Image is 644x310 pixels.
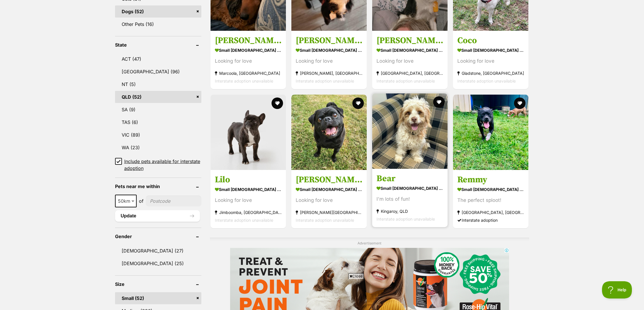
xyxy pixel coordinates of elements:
a: TAS (6) [115,116,201,128]
span: 50km [116,197,136,205]
div: Looking for love [296,57,362,65]
h3: [PERSON_NAME] [215,35,282,46]
a: WA (23) [115,141,201,154]
a: NT (5) [115,78,201,90]
strong: small [DEMOGRAPHIC_DATA] Dog [377,184,443,192]
strong: [GEOGRAPHIC_DATA], [GEOGRAPHIC_DATA] [457,208,524,216]
span: Interstate adoption unavailable [296,79,354,83]
h3: Bear [377,173,443,184]
div: Looking for love [215,57,282,65]
h3: [PERSON_NAME] [296,35,362,46]
h3: [PERSON_NAME] [296,174,362,185]
button: favourite [272,97,283,109]
strong: small [DEMOGRAPHIC_DATA] Dog [296,185,362,194]
header: State [115,42,201,47]
div: Looking for love [296,196,362,204]
strong: small [DEMOGRAPHIC_DATA] Dog [457,46,524,54]
strong: Gladstone, [GEOGRAPHIC_DATA] [457,69,524,77]
header: Size [115,282,201,287]
img: Bear - Cavalier King Charles Spaniel x Poodle (Miniature) Dog [372,93,448,169]
span: Close [348,273,364,279]
a: [PERSON_NAME] small [DEMOGRAPHIC_DATA] Dog Looking for love [GEOGRAPHIC_DATA], [GEOGRAPHIC_DATA] ... [372,31,448,89]
a: Bear small [DEMOGRAPHIC_DATA] Dog I'm lots of fun! Kingaroy, QLD Interstate adoption unavailable [372,169,448,227]
span: Interstate adoption unavailable [215,79,273,83]
a: [GEOGRAPHIC_DATA] (96) [115,66,201,78]
iframe: Advertisement [217,281,427,307]
h3: Remmy [457,174,524,185]
a: [DEMOGRAPHIC_DATA] (27) [115,245,201,257]
a: Include pets available for interstate adoption [115,158,201,172]
button: favourite [514,97,526,109]
img: Lilo - French Bulldog [211,95,286,170]
div: The perfect sploot! [457,196,524,204]
img: Remmy - Staffordshire Bull Terrier Dog [453,95,528,170]
strong: Kingaroy, QLD [377,207,443,215]
span: Interstate adoption unavailable [377,217,435,221]
header: Pets near me within [115,184,201,189]
strong: [PERSON_NAME], [GEOGRAPHIC_DATA] [296,69,362,77]
a: Remmy small [DEMOGRAPHIC_DATA] Dog The perfect sploot! [GEOGRAPHIC_DATA], [GEOGRAPHIC_DATA] Inter... [453,170,528,228]
button: Update [115,210,200,222]
header: Gender [115,234,201,239]
h3: Coco [457,35,524,46]
span: of [139,198,144,204]
a: Other Pets (16) [115,18,201,30]
a: [PERSON_NAME] small [DEMOGRAPHIC_DATA] Dog Looking for love [PERSON_NAME], [GEOGRAPHIC_DATA] Inte... [291,31,367,89]
div: Looking for love [457,57,524,65]
a: [PERSON_NAME] small [DEMOGRAPHIC_DATA] Dog Looking for love [PERSON_NAME][GEOGRAPHIC_DATA], [GEOG... [291,170,367,228]
input: postcode [146,196,201,206]
strong: small [DEMOGRAPHIC_DATA] Dog [215,46,282,54]
h3: Lilo [215,174,282,185]
strong: Jimboomba, [GEOGRAPHIC_DATA] [215,208,282,216]
a: [DEMOGRAPHIC_DATA] (25) [115,257,201,269]
span: Interstate adoption unavailable [377,79,435,83]
span: Interstate adoption unavailable [215,218,273,223]
a: SA (9) [115,104,201,116]
button: favourite [352,97,364,109]
span: Interstate adoption unavailable [296,218,354,223]
a: Lilo small [DEMOGRAPHIC_DATA] Dog Looking for love Jimboomba, [GEOGRAPHIC_DATA] Interstate adopti... [211,170,286,228]
div: I'm lots of fun! [377,195,443,203]
iframe: Help Scout Beacon - Open [602,281,632,298]
a: Dogs (52) [115,5,201,18]
strong: Marcoola, [GEOGRAPHIC_DATA] [215,69,282,77]
div: Looking for love [215,196,282,204]
a: [PERSON_NAME] small [DEMOGRAPHIC_DATA] Dog Looking for love Marcoola, [GEOGRAPHIC_DATA] Interstat... [211,31,286,89]
button: favourite [433,96,445,108]
strong: small [DEMOGRAPHIC_DATA] Dog [296,46,362,54]
span: Interstate adoption unavailable [457,79,516,83]
span: Include pets available for interstate adoption [124,158,201,172]
strong: small [DEMOGRAPHIC_DATA] Dog [215,185,282,194]
div: Looking for love [377,57,443,65]
strong: [PERSON_NAME][GEOGRAPHIC_DATA], [GEOGRAPHIC_DATA] [296,208,362,216]
img: Henry - Pug x French Bulldog [291,95,367,170]
a: VIC (89) [115,129,201,141]
div: Interstate adoption [457,216,524,224]
a: QLD (52) [115,91,201,103]
strong: [GEOGRAPHIC_DATA], [GEOGRAPHIC_DATA] [377,69,443,77]
a: Coco small [DEMOGRAPHIC_DATA] Dog Looking for love Gladstone, [GEOGRAPHIC_DATA] Interstate adopti... [453,31,528,89]
span: 50km [115,195,137,207]
strong: small [DEMOGRAPHIC_DATA] Dog [457,185,524,194]
a: Small (52) [115,292,201,304]
strong: small [DEMOGRAPHIC_DATA] Dog [377,46,443,54]
h3: [PERSON_NAME] [377,35,443,46]
a: ACT (47) [115,53,201,65]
